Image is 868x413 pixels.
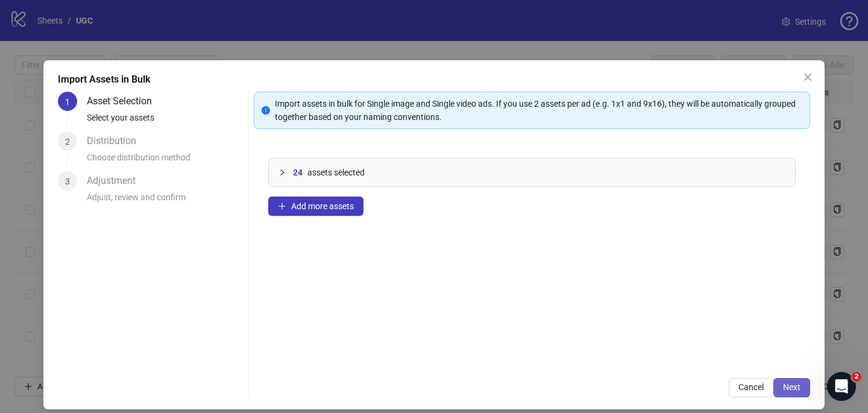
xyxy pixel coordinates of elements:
[798,68,817,87] button: Close
[278,202,286,210] span: plus
[87,191,244,211] div: Adjust, review and confirm
[729,378,773,397] button: Cancel
[262,106,270,115] span: info-circle
[783,382,800,392] span: Next
[87,171,145,191] div: Adjustment
[278,169,286,176] span: collapsed
[87,131,146,151] div: Distribution
[291,201,354,211] span: Add more assets
[65,177,70,186] span: 3
[293,166,303,179] span: 24
[803,72,813,82] span: close
[827,372,856,401] iframe: Intercom live chat
[65,137,70,147] span: 2
[268,197,363,216] button: Add more assets
[65,97,70,107] span: 1
[738,382,764,392] span: Cancel
[87,92,162,111] div: Asset Selection
[87,111,244,131] div: Select your assets
[87,151,244,171] div: Choose distribution method
[58,72,810,87] div: Import Assets in Bulk
[275,97,802,124] div: Import assets in bulk for Single image and Single video ads. If you use 2 assets per ad (e.g. 1x1...
[269,159,795,186] div: 24assets selected
[773,378,810,397] button: Next
[307,166,365,179] span: assets selected
[852,372,861,382] span: 2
